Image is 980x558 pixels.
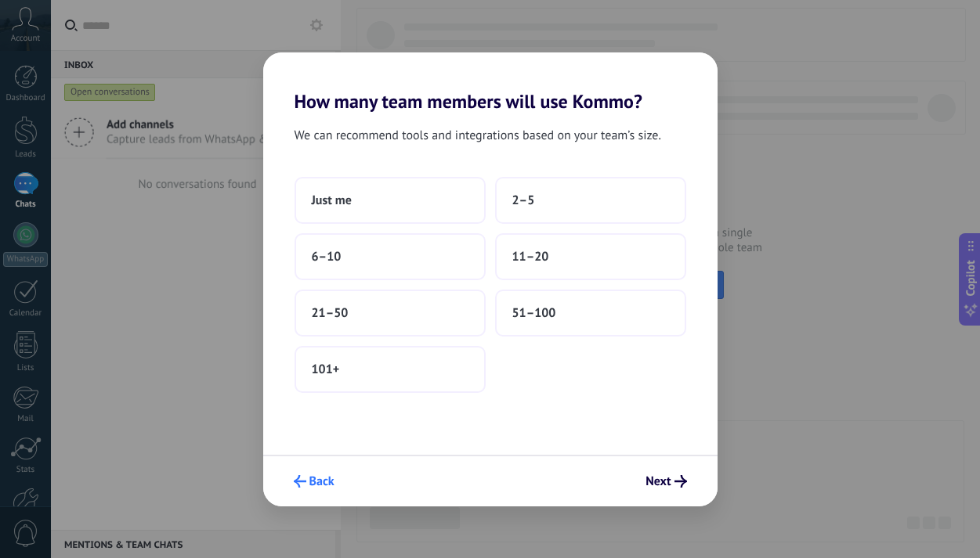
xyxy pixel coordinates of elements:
span: Next [645,476,671,487]
h2: How many team members will use Kommo? [263,52,718,113]
button: Next [638,468,693,495]
span: 51–100 [512,305,556,321]
span: 101+ [312,362,340,377]
span: 11–20 [512,249,549,265]
button: 21–50 [295,290,486,337]
span: We can recommend tools and integrations based on your team’s size. [295,125,661,146]
span: 21–50 [312,305,349,321]
button: Back [287,468,342,495]
button: 11–20 [495,233,686,280]
button: 2–5 [495,177,686,224]
span: 6–10 [312,249,342,265]
button: 101+ [295,346,486,393]
button: Just me [295,177,486,224]
span: Just me [312,193,352,208]
button: 51–100 [495,290,686,337]
button: 6–10 [295,233,486,280]
span: 2–5 [512,193,535,208]
span: Back [309,476,335,487]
